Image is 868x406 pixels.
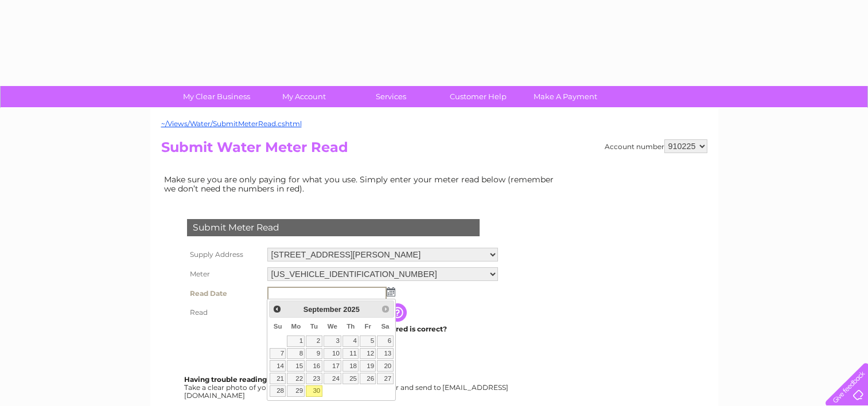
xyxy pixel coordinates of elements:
img: ... [387,287,395,296]
a: 10 [324,348,342,360]
a: My Clear Business [169,86,264,107]
span: Saturday [381,323,389,330]
a: 16 [306,360,322,372]
a: 20 [377,360,393,372]
div: Take a clear photo of your readings, tell us which supply it's for and send to [EMAIL_ADDRESS][DO... [184,376,510,399]
div: Submit Meter Read [187,219,480,236]
span: Sunday [274,323,282,330]
span: Thursday [347,323,355,330]
a: 30 [306,385,322,397]
span: Wednesday [328,323,337,330]
a: 29 [287,385,305,397]
a: 27 [377,373,393,384]
a: 28 [270,385,286,397]
span: Tuesday [310,323,318,330]
a: Customer Help [431,86,526,107]
a: 19 [360,360,376,372]
a: 8 [287,348,305,360]
a: Make A Payment [518,86,613,107]
span: Friday [365,323,372,330]
a: Services [344,86,438,107]
span: Monday [291,323,301,330]
span: 2025 [343,305,359,314]
a: 22 [287,373,305,384]
a: ~/Views/Water/SubmitMeterRead.cshtml [161,119,302,128]
a: 7 [270,348,286,360]
a: My Account [256,86,351,107]
div: Account number [605,139,707,153]
a: 25 [342,373,359,384]
a: 3 [324,335,342,347]
a: 13 [377,348,393,360]
a: 26 [360,373,376,384]
a: 2 [306,335,322,347]
a: Prev [271,302,284,315]
th: Meter [184,264,264,284]
a: 4 [342,335,359,347]
a: 23 [306,373,322,384]
a: 15 [287,360,305,372]
a: 17 [324,360,342,372]
b: Having trouble reading your meter? [184,375,313,384]
a: 1 [287,335,305,347]
h2: Submit Water Meter Read [161,139,707,161]
th: Read [184,303,264,322]
span: Prev [273,304,282,314]
a: 12 [360,348,376,360]
td: Are you sure the read you have entered is correct? [264,322,501,337]
td: Make sure you are only paying for what you use. Simply enter your meter read below (remember we d... [161,172,563,196]
a: 21 [270,373,286,384]
a: 24 [324,373,342,384]
input: Information [388,303,409,322]
th: Read Date [184,284,264,303]
a: 9 [306,348,322,360]
span: September [303,305,341,314]
a: 6 [377,335,393,347]
a: 18 [342,360,359,372]
a: 5 [360,335,376,347]
a: 11 [342,348,359,360]
th: Supply Address [184,245,264,264]
a: 14 [270,360,286,372]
